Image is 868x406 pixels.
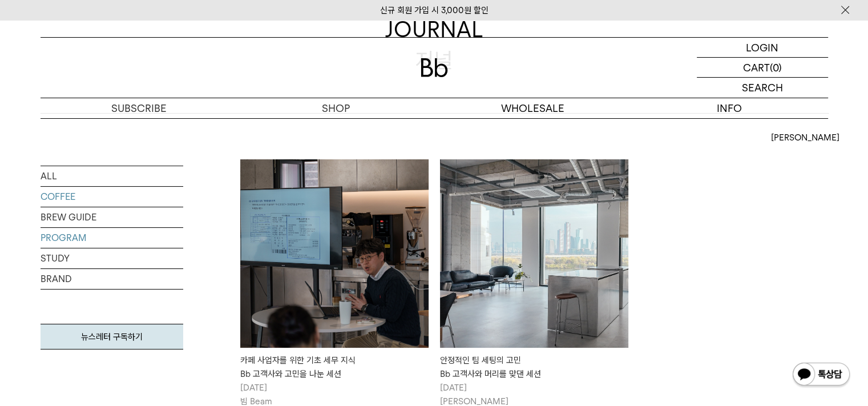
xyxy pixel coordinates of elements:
img: 안정적인 팀 세팅의 고민 Bb 고객사와 머리를 맞댄 세션 [440,159,628,348]
p: INFO [631,98,828,118]
a: STUDY [41,248,183,268]
span: [PERSON_NAME] [771,131,839,144]
a: ALL [41,166,183,186]
img: 카카오톡 채널 1:1 채팅 버튼 [792,361,851,389]
p: CART [743,58,770,77]
a: SHOP [237,98,434,118]
p: WHOLESALE [434,98,631,118]
p: SEARCH [742,78,783,98]
a: BREW GUIDE [41,207,183,227]
p: LOGIN [746,38,778,57]
img: 로고 [421,58,448,77]
a: COFFEE [41,187,183,207]
a: PROGRAM [41,228,183,248]
a: BRAND [41,269,183,289]
a: SUBSCRIBE [41,98,237,118]
img: 카페 사업자를 위한 기초 세무 지식Bb 고객사와 고민을 나눈 세션 [240,159,429,348]
div: 카페 사업자를 위한 기초 세무 지식 Bb 고객사와 고민을 나눈 세션 [240,353,429,381]
div: 안정적인 팀 세팅의 고민 Bb 고객사와 머리를 맞댄 세션 [440,353,628,381]
a: 신규 회원 가입 시 3,000원 할인 [380,5,488,15]
p: (0) [770,58,782,77]
a: LOGIN [697,38,828,58]
a: 뉴스레터 구독하기 [41,324,183,349]
a: CART (0) [697,58,828,78]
